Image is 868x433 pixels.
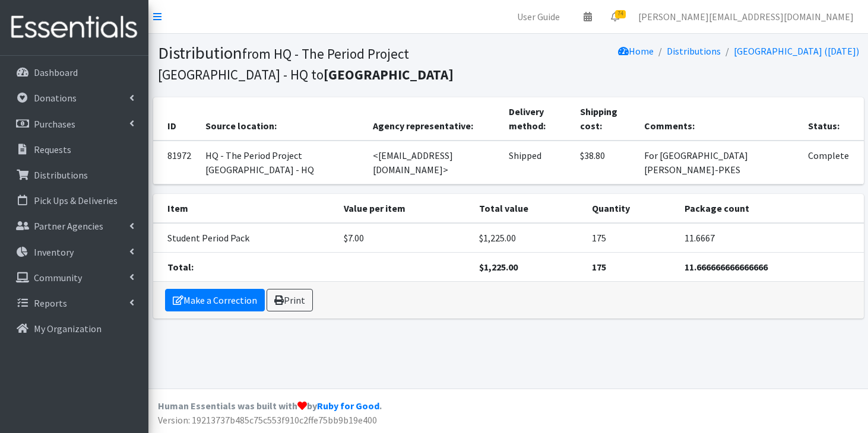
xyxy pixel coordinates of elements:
th: Source location: [198,97,366,141]
td: 11.6667 [677,223,863,253]
a: 74 [601,5,629,28]
td: $38.80 [573,141,638,184]
strong: 11.666666666666666 [685,261,768,273]
p: Donations [34,92,77,104]
strong: Total: [167,261,194,273]
span: Version: 19213737b485c75c553f910c2ffe75bb9b19e400 [158,414,377,426]
a: Distributions [667,45,721,57]
p: Requests [34,144,71,155]
th: Package count [677,194,863,223]
span: 74 [615,10,626,18]
th: Shipping cost: [573,97,638,141]
td: $7.00 [337,223,472,253]
strong: $1,225.00 [479,261,518,273]
td: For [GEOGRAPHIC_DATA][PERSON_NAME]-PKES [637,141,801,184]
p: Distributions [34,169,88,181]
th: Total value [472,194,585,223]
a: Community [5,266,144,289]
a: Distributions [5,163,144,187]
td: Student Period Pack [153,223,337,253]
h1: Distribution [158,43,504,84]
th: Delivery method: [502,97,573,141]
a: Inventory [5,240,144,264]
a: Requests [5,138,144,161]
p: Reports [34,297,67,309]
td: <[EMAIL_ADDRESS][DOMAIN_NAME]> [366,141,502,184]
a: Reports [5,291,144,315]
td: 81972 [153,141,198,184]
a: My Organization [5,317,144,340]
th: Comments: [637,97,801,141]
p: Pick Ups & Deliveries [34,195,118,206]
a: User Guide [508,5,569,28]
p: Dashboard [34,66,78,78]
a: Ruby for Good [317,400,379,412]
a: Home [618,45,654,57]
th: Agency representative: [366,97,502,141]
a: Donations [5,86,144,110]
b: [GEOGRAPHIC_DATA] [324,66,454,83]
p: My Organization [34,323,102,335]
th: Status: [801,97,863,141]
a: Purchases [5,112,144,136]
td: Shipped [502,141,573,184]
strong: Human Essentials was built with by . [158,400,382,412]
p: Partner Agencies [34,220,103,232]
td: $1,225.00 [472,223,585,253]
td: 175 [585,223,678,253]
a: Dashboard [5,61,144,84]
th: ID [153,97,198,141]
td: HQ - The Period Project [GEOGRAPHIC_DATA] - HQ [198,141,366,184]
td: Complete [801,141,863,184]
a: Make a Correction [165,289,265,311]
th: Quantity [585,194,678,223]
a: Partner Agencies [5,214,144,238]
p: Purchases [34,118,75,130]
th: Item [153,194,337,223]
p: Community [34,272,82,284]
a: [PERSON_NAME][EMAIL_ADDRESS][DOMAIN_NAME] [629,5,863,28]
a: [GEOGRAPHIC_DATA] ([DATE]) [734,45,859,57]
img: HumanEssentials [5,8,144,47]
strong: 175 [592,261,606,273]
p: Inventory [34,246,74,258]
a: Pick Ups & Deliveries [5,189,144,212]
small: from HQ - The Period Project [GEOGRAPHIC_DATA] - HQ to [158,45,454,83]
th: Value per item [337,194,472,223]
a: Print [267,289,313,311]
